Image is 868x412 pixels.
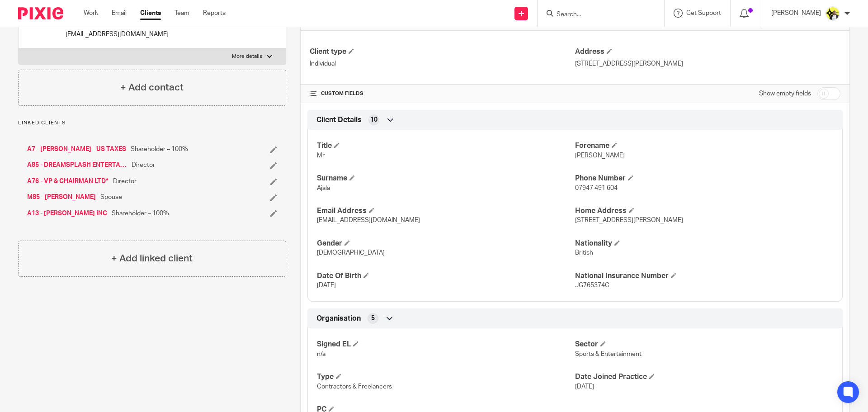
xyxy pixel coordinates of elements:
[66,30,169,39] p: [EMAIL_ADDRESS][DOMAIN_NAME]
[317,239,575,248] h4: Gender
[317,271,575,281] h4: Date Of Birth
[317,185,330,191] span: Ajala
[203,9,226,18] a: Reports
[317,250,385,256] span: [DEMOGRAPHIC_DATA]
[84,9,98,18] a: Work
[575,185,618,191] span: 07947 491 604
[371,314,375,323] span: 5
[100,193,122,202] span: Spouse
[131,145,188,154] span: Shareholder – 100%
[112,9,127,18] a: Email
[575,174,833,183] h4: Phone Number
[27,209,107,218] a: A13 - [PERSON_NAME] INC
[759,89,811,98] label: Show empty fields
[310,90,575,97] h4: CUSTOM FIELDS
[232,53,262,60] p: More details
[575,250,593,256] span: British
[120,81,184,95] h4: + Add contact
[826,6,840,21] img: Carine-Starbridge.jpg
[310,59,575,68] p: Individual
[317,152,325,159] span: Mr
[575,59,840,68] p: [STREET_ADDRESS][PERSON_NAME]
[575,372,833,382] h4: Date Joined Practice
[556,11,637,19] input: Search
[317,141,575,151] h4: Title
[132,161,155,170] span: Director
[575,282,609,289] span: JG765374C
[113,177,137,186] span: Director
[575,340,833,349] h4: Sector
[316,115,362,125] span: Client Details
[27,177,108,186] a: A76 - VP & CHAIRMAN LTD*
[18,7,63,19] img: Pixie
[310,47,575,57] h4: Client type
[317,217,420,223] span: [EMAIL_ADDRESS][DOMAIN_NAME]
[317,372,575,382] h4: Type
[575,47,840,57] h4: Address
[317,351,325,357] span: n/a
[316,314,361,323] span: Organisation
[575,271,833,281] h4: National Insurance Number
[27,161,127,170] a: A85 - DREAMSPLASH ENTERTAINMENT LTD*
[686,10,721,16] span: Get Support
[575,217,683,223] span: [STREET_ADDRESS][PERSON_NAME]
[111,251,193,265] h4: + Add linked client
[112,209,169,218] span: Shareholder – 100%
[370,115,377,124] span: 10
[317,206,575,216] h4: Email Address
[317,340,575,349] h4: Signed EL
[575,141,833,151] h4: Forename
[140,9,161,18] a: Clients
[27,193,96,202] a: M85 - [PERSON_NAME]
[27,145,126,154] a: A7 - [PERSON_NAME] - US TAXES
[575,351,642,357] span: Sports & Entertainment
[575,152,625,159] span: [PERSON_NAME]
[18,119,286,127] p: Linked clients
[771,9,821,18] p: [PERSON_NAME]
[575,384,594,390] span: [DATE]
[317,174,575,183] h4: Surname
[575,206,833,216] h4: Home Address
[317,282,336,289] span: [DATE]
[175,9,189,18] a: Team
[575,239,833,248] h4: Nationality
[317,384,392,390] span: Contractors & Freelancers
